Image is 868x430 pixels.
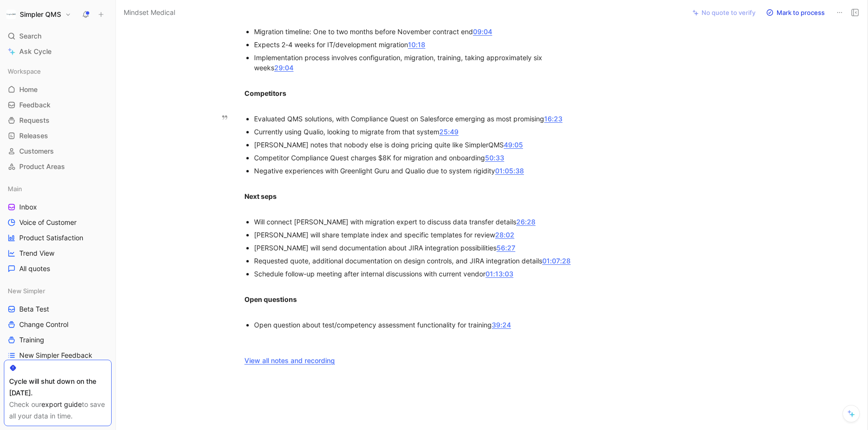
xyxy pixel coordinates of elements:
[19,46,51,57] span: Ask Cycle
[19,100,51,110] span: Feedback
[4,129,112,143] a: Releases
[4,113,112,128] a: Requests
[8,184,22,194] span: Main
[254,256,577,266] div: Requested quote, additional documentation on design controls, and JIRA integration details
[254,230,577,240] div: [PERSON_NAME] will share template index and specific templates for review
[19,351,92,360] span: New Simpler Feedback
[4,246,112,261] a: Trend View
[4,82,112,97] a: Home
[254,243,577,253] div: [PERSON_NAME] will send documentation about JIRA integration possibilities
[19,218,77,227] span: Voice of Customer
[4,348,112,363] a: New Simpler Feedback
[19,264,50,274] span: All quotes
[542,257,571,265] a: 01:07:28
[19,304,49,314] span: Beta Test
[492,321,511,329] a: 39:24
[4,284,112,363] div: New SimplerBeta TestChange ControlTrainingNew Simpler Feedback
[19,320,68,329] span: Change Control
[254,320,577,330] div: Open question about test/competency assessment functionality for training
[485,154,504,162] a: 50:33
[19,131,48,141] span: Releases
[254,140,577,150] div: [PERSON_NAME] notes that nobody else is doing pricing quite like SimplerQMS
[495,167,524,175] a: 01:05:38
[516,218,536,226] a: 26:28
[9,376,106,399] div: Cycle will shut down on the [DATE].
[4,215,112,230] a: Voice of Customer
[19,85,38,94] span: Home
[4,333,112,347] a: Training
[254,127,577,137] div: Currently using Qualio, looking to migrate from that system
[485,270,513,278] a: 01:13:03
[495,231,514,239] a: 28:02
[439,128,459,136] a: 25:49
[4,284,112,298] div: New Simpler
[254,153,577,163] div: Competitor Compliance Quest charges $8K for migration and onboarding
[19,30,41,42] span: Search
[41,400,82,408] a: export guide
[4,317,112,332] a: Change Control
[4,8,74,21] button: Simpler QMSSimpler QMS
[4,200,112,214] a: Inbox
[244,295,297,303] strong: Open questions
[473,27,492,36] a: 09:04
[497,244,515,252] a: 56:27
[4,44,112,59] a: Ask Cycle
[20,10,61,19] h1: Simpler QMS
[124,7,175,18] span: Mindset Medical
[8,66,41,76] span: Workspace
[19,202,37,212] span: Inbox
[274,64,294,72] a: 29:04
[762,6,829,19] button: Mark to process
[19,335,44,345] span: Training
[504,141,523,149] a: 49:05
[254,166,577,176] div: Negative experiences with Greenlight Guru and Qualio due to system rigidity
[244,356,335,365] a: View all notes and recording
[244,192,277,200] strong: Next seps
[19,116,50,125] span: Requests
[4,144,112,158] a: Customers
[4,182,112,196] div: Main
[244,89,286,97] strong: Competitors
[4,29,112,43] div: Search
[6,10,16,19] img: Simpler QMS
[9,399,106,422] div: Check our to save all your data in time.
[688,6,760,19] button: No quote to verify
[4,182,112,276] div: MainInboxVoice of CustomerProduct SatisfactionTrend ViewAll quotes
[8,286,45,296] span: New Simpler
[254,26,577,37] div: Migration timeline: One to two months before November contract end
[19,248,54,258] span: Trend View
[4,64,112,78] div: Workspace
[4,98,112,112] a: Feedback
[254,52,577,73] div: Implementation process involves configuration, migration, training, taking approximately six weeks
[254,217,577,227] div: Will connect [PERSON_NAME] with migration expert to discuss data transfer details
[254,269,577,279] div: Schedule follow-up meeting after internal discussions with current vendor
[19,233,83,243] span: Product Satisfaction
[254,114,577,124] div: Evaluated QMS solutions, with Compliance Quest on Salesforce emerging as most promising
[408,40,425,49] a: 10:18
[19,146,54,156] span: Customers
[19,162,65,171] span: Product Areas
[4,159,112,174] a: Product Areas
[254,39,577,50] div: Expects 2-4 weeks for IT/development migration
[4,231,112,245] a: Product Satisfaction
[4,261,112,276] a: All quotes
[544,115,562,123] a: 16:23
[4,302,112,316] a: Beta Test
